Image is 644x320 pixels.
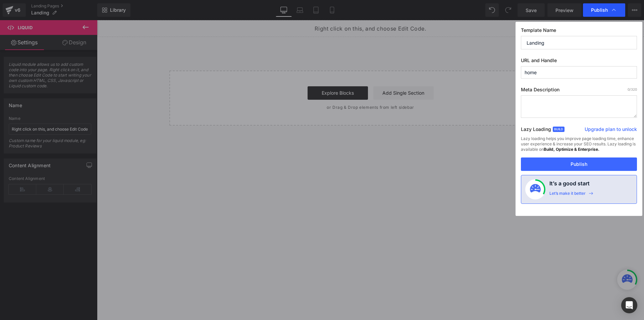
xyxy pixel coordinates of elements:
h4: It’s a good start [549,179,590,191]
label: Lazy Loading [521,125,551,136]
a: Add Single Section [276,66,337,80]
div: Let’s make it better [549,191,586,199]
a: Upgrade plan to unlock [585,126,637,135]
div: Lazy loading helps you improve page loading time, enhance user experience & increase your SEO res... [521,136,637,157]
label: Meta Description [521,87,637,95]
span: 0 [628,87,630,91]
a: Explore Blocks [211,66,271,80]
label: Template Name [521,27,637,36]
strong: Build, Optimize & Enterprise. [544,147,599,152]
label: URL and Handle [521,57,637,66]
div: Open Intercom Messenger [621,297,637,313]
span: Publish [591,7,608,13]
img: onboarding-status.svg [530,184,541,195]
span: /320 [628,87,637,91]
span: Build [553,127,565,132]
p: or Drag & Drop elements from left sidebar [83,85,464,90]
button: Publish [521,157,637,171]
